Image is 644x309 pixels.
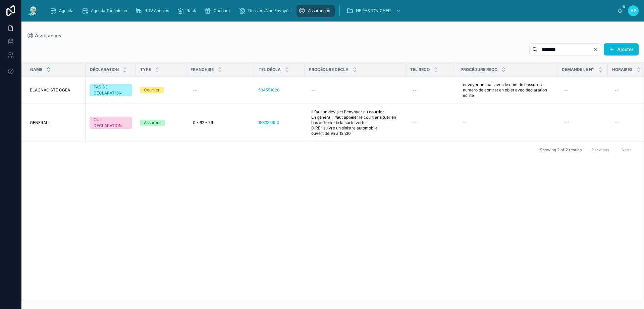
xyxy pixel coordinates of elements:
[175,5,201,17] a: Rack
[30,120,49,125] span: GENERALI
[593,47,601,52] button: Clear
[202,5,235,17] a: Cadeaux
[190,117,250,128] a: 0 - 62 - 79
[190,85,250,95] a: --
[604,43,639,55] button: Ajouter
[562,67,594,72] span: Demande le n°
[540,147,582,153] span: Showing 2 of 2 results
[30,87,82,93] a: BLAGNAC STE CGEA
[460,79,553,101] a: envoyer un mail avec le nom de l'assuré + numero de contrat en objet avec declaration ecrite
[44,3,617,18] div: scrollable content
[463,120,467,125] div: --
[461,67,497,72] span: PROCÉDURE RECO
[133,5,174,17] a: RDV Annulés
[344,5,404,17] a: NE PAS TOUCHER
[612,67,633,72] span: Horaires
[48,5,78,17] a: Agenda
[413,120,417,125] div: --
[631,8,636,13] span: AP
[91,8,127,13] span: Agenda Technicien
[309,107,402,139] a: Il faut un devis et l'envoyer au courtier En general il faut appeler le courtier situer en bas à ...
[311,87,315,93] div: --
[258,87,280,93] a: 534551020
[248,8,290,13] span: Dossiers Non Envoyés
[311,109,399,136] span: Il faut un devis et l'envoyer au courtier En general il faut appeler le courtier situer en bas à ...
[614,120,619,125] div: --
[214,8,231,13] span: Cadeaux
[30,87,70,93] span: BLAGNAC STE CGEA
[193,120,213,125] span: 0 - 62 - 79
[27,5,39,16] img: App logo
[140,67,151,72] span: TYPE
[614,87,619,93] div: --
[145,8,169,13] span: RDV Annulés
[90,67,119,72] span: DÉCLARATION
[309,67,348,72] span: PROCÉDURE DÉCLA
[259,67,281,72] span: TEL DÉCLA
[460,117,553,128] a: --
[140,120,182,126] a: Assureur
[413,87,417,93] div: --
[140,87,182,93] a: Courtier
[144,87,160,93] div: Courtier
[258,87,301,93] a: 534551020
[35,32,61,39] span: Assurances
[79,5,132,17] a: Agenda Technicien
[30,120,82,125] a: GENERALI
[237,5,295,17] a: Dossiers Non Envoyés
[561,85,604,95] a: --
[297,5,335,17] a: Assurances
[59,8,73,13] span: Agenda
[308,8,330,13] span: Assurances
[463,82,551,98] span: envoyer un mail avec le nom de l'assuré + numero de contrat en objet avec declaration ecrite
[193,87,197,93] div: --
[30,67,42,72] span: Name
[144,120,161,126] div: Assureur
[356,8,391,13] span: NE PAS TOUCHER
[258,120,301,125] a: 158385900
[410,67,430,72] span: TEL RECO
[258,120,279,125] a: 158385900
[186,8,196,13] span: Rack
[561,117,604,128] a: --
[27,32,61,39] a: Assurances
[410,117,452,128] a: --
[191,67,214,72] span: FRANCHISE
[309,85,402,95] a: --
[564,87,568,93] div: --
[564,120,568,125] div: --
[410,85,452,95] a: --
[94,84,128,96] div: PAS DE DECLARATION
[90,84,132,96] a: PAS DE DECLARATION
[90,117,132,129] a: OUI DECLARATION
[94,117,128,129] div: OUI DECLARATION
